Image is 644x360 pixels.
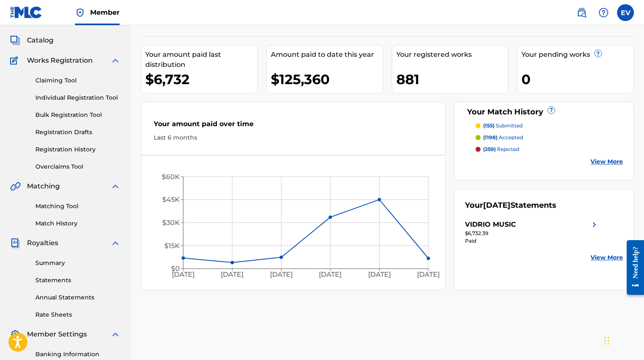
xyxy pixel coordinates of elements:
[483,122,494,129] span: (155)
[35,111,120,119] a: Bulk Registration Tool
[10,15,61,25] a: SummarySummary
[465,237,599,245] div: Paid
[595,50,601,57] span: ?
[171,265,180,273] tspan: $0
[27,56,93,66] span: Works Registration
[10,181,21,191] img: Matching
[271,50,383,60] div: Amount paid to date this year
[589,220,599,230] img: right chevron icon
[110,329,120,339] img: expand
[595,4,612,21] div: Help
[10,329,20,339] img: Member Settings
[476,134,623,141] a: (1198) accepted
[417,270,440,278] tspan: [DATE]
[483,146,519,153] p: rejected
[465,200,556,211] div: Your Statements
[10,35,20,45] img: Catalog
[162,173,180,181] tspan: $60K
[573,4,590,21] a: Public Search
[599,8,609,18] img: help
[10,35,53,45] a: CatalogCatalog
[110,181,120,191] img: expand
[154,119,433,133] div: Your amount paid over time
[521,70,633,89] div: 0
[162,196,180,204] tspan: $45K
[35,76,120,85] a: Claiming Tool
[396,70,508,89] div: 881
[577,8,587,18] img: search
[10,56,21,66] img: Works Registration
[591,157,623,166] a: View More
[164,242,180,250] tspan: $15K
[110,56,120,66] img: expand
[35,310,120,319] a: Rate Sheets
[110,238,120,248] img: expand
[483,201,510,210] span: [DATE]
[10,6,43,19] img: MLC Logo
[604,328,609,353] div: Drag
[35,202,120,211] a: Matching Tool
[27,181,60,191] span: Matching
[591,253,623,262] a: View More
[483,122,523,130] p: submitted
[548,107,555,114] span: ?
[35,276,120,285] a: Statements
[465,106,623,118] div: Your Match History
[145,70,257,89] div: $6,732
[521,50,633,60] div: Your pending works
[35,145,120,154] a: Registration History
[602,320,644,360] iframe: Chat Widget
[465,220,516,230] div: VIDRIO MUSIC
[35,259,120,267] a: Summary
[35,128,120,137] a: Registration Drafts
[27,329,87,339] span: Member Settings
[465,220,599,245] a: VIDRIO MUSICright chevron icon$6,732.39Paid
[90,8,120,17] span: Member
[35,293,120,302] a: Annual Statements
[483,134,523,141] p: accepted
[35,350,120,359] a: Banking Information
[27,35,53,45] span: Catalog
[75,8,85,18] img: Top Rightsholder
[27,238,58,248] span: Royalties
[620,233,644,301] iframe: Resource Center
[35,219,120,228] a: Match History
[617,4,634,21] div: User Menu
[35,93,120,102] a: Individual Registration Tool
[162,219,180,227] tspan: $30K
[10,238,20,248] img: Royalties
[476,146,623,153] a: (259) rejected
[483,134,497,140] span: (1198)
[271,70,383,89] div: $125,360
[145,50,257,70] div: Your amount paid last distribution
[368,270,391,278] tspan: [DATE]
[35,162,120,171] a: Overclaims Tool
[270,270,293,278] tspan: [DATE]
[319,270,342,278] tspan: [DATE]
[396,50,508,60] div: Your registered works
[154,133,433,142] div: Last 6 months
[172,270,195,278] tspan: [DATE]
[483,146,496,152] span: (259)
[476,122,623,130] a: (155) submitted
[221,270,243,278] tspan: [DATE]
[465,230,599,237] div: $6,732.39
